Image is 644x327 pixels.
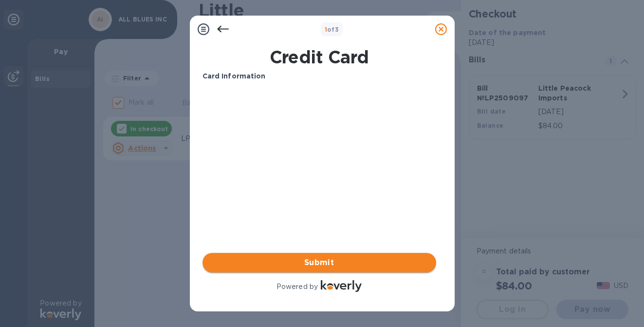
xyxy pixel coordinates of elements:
[321,280,362,292] img: Logo
[276,282,318,292] p: Powered by
[325,26,327,33] span: 1
[325,26,339,33] b: of 3
[202,89,436,235] iframe: Your browser does not support iframes
[199,47,440,67] h1: Credit Card
[202,72,266,80] b: Card Information
[202,253,436,272] button: Submit
[210,257,428,269] span: Submit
